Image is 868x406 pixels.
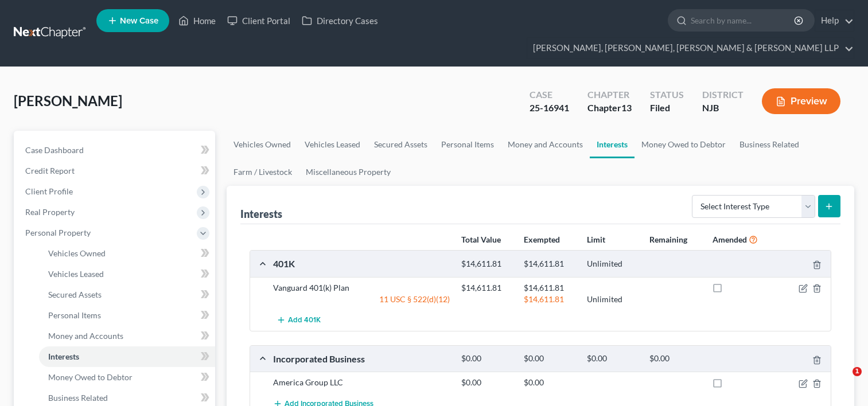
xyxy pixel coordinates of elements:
span: Personal Property [25,228,91,237]
div: 25-16941 [530,101,569,115]
div: Unlimited [581,259,644,270]
a: Vehicles Leased [39,264,215,284]
div: America Group LLC [267,377,456,388]
div: $0.00 [644,353,706,364]
a: Money and Accounts [39,326,215,346]
div: Interests [240,207,282,221]
a: Secured Assets [367,131,434,158]
span: Interests [48,352,79,361]
iframe: Intercom live chat [829,367,857,395]
span: Money and Accounts [48,331,123,341]
div: $14,611.81 [518,294,581,305]
span: Client Profile [25,186,73,196]
a: Directory Cases [296,10,384,31]
div: NJB [702,101,744,115]
strong: Limit [587,235,605,244]
div: Unlimited [581,294,644,305]
a: Money Owed to Debtor [39,367,215,388]
a: Help [815,10,854,31]
div: Filed [650,101,684,115]
a: Interests [39,346,215,367]
a: Interests [590,131,635,158]
a: Vehicles Owned [227,131,298,158]
a: Personal Items [39,305,215,326]
span: Add 401K [288,316,321,325]
div: 11 USC § 522(d)(12) [267,294,456,305]
div: Chapter [587,101,632,115]
span: Secured Assets [48,290,102,299]
div: $14,611.81 [456,282,518,294]
span: Vehicles Owned [48,248,106,258]
div: 401K [267,257,456,270]
strong: Remaining [649,235,687,244]
a: Vehicles Leased [298,131,367,158]
span: Case Dashboard [25,145,84,155]
input: Search by name... [691,10,796,31]
div: Status [650,88,684,101]
div: $14,611.81 [456,259,518,270]
a: Farm / Livestock [227,158,299,186]
span: 1 [853,367,862,376]
div: Vanguard 401(k) Plan [267,282,456,294]
button: Preview [762,88,840,114]
a: [PERSON_NAME], [PERSON_NAME], [PERSON_NAME] & [PERSON_NAME] LLP [527,38,854,58]
div: $0.00 [456,377,518,388]
span: Credit Report [25,166,75,175]
a: Case Dashboard [16,140,215,161]
a: Client Portal [221,10,296,31]
a: Business Related [733,131,806,158]
span: New Case [120,17,158,25]
a: Secured Assets [39,284,215,305]
span: [PERSON_NAME] [14,92,122,109]
div: $0.00 [456,353,518,364]
div: $14,611.81 [518,259,581,270]
div: Chapter [587,88,632,101]
a: Miscellaneous Property [299,158,398,186]
span: Real Property [25,207,75,217]
div: District [702,88,744,101]
span: Personal Items [48,310,101,320]
div: $0.00 [518,377,581,388]
div: Incorporated Business [267,353,456,365]
div: $0.00 [581,353,644,364]
strong: Amended [713,235,747,244]
span: Money Owed to Debtor [48,372,133,382]
span: Business Related [48,393,108,403]
span: 13 [621,102,632,113]
div: $14,611.81 [518,282,581,294]
a: Money Owed to Debtor [635,131,733,158]
div: $0.00 [518,353,581,364]
a: Home [173,10,221,31]
span: Vehicles Leased [48,269,104,279]
strong: Total Value [461,235,501,244]
button: Add 401K [273,310,324,331]
strong: Exempted [524,235,560,244]
a: Vehicles Owned [39,243,215,264]
a: Credit Report [16,161,215,181]
div: Case [530,88,569,101]
a: Personal Items [434,131,501,158]
a: Money and Accounts [501,131,590,158]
